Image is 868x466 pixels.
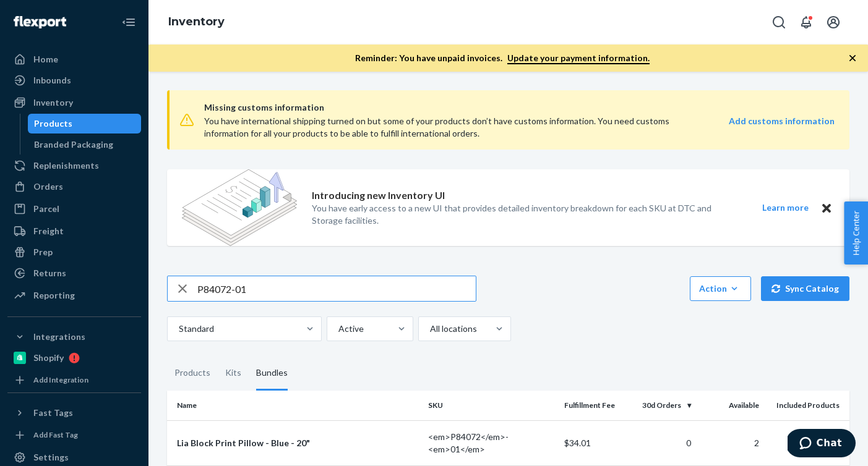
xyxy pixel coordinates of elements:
iframe: Opens a widget where you can chat to one of our agents [788,429,856,460]
div: Products [34,117,72,130]
div: Add Fast Tag [33,430,78,440]
div: Freight [33,225,64,237]
div: Kits [225,356,241,391]
strong: Add customs information [729,116,835,126]
button: Action [690,276,751,301]
a: Shopify [7,348,141,368]
div: Replenishments [33,159,99,172]
button: Sync Catalog [761,276,849,301]
a: Returns [7,263,141,283]
span: Missing customs information [204,100,835,115]
a: Add customs information [729,115,835,140]
div: Orders [33,180,63,193]
th: Fulfillment Fee [559,391,627,420]
td: <em>P84072</em>-<em>01</em> [423,420,560,465]
button: Fast Tags [7,403,141,423]
div: Reporting [33,289,75,302]
button: Integrations [7,327,141,347]
a: Add Fast Tag [7,428,141,443]
div: Bundles [256,356,288,391]
a: Prep [7,242,141,262]
button: Open notifications [794,10,819,35]
button: Open Search Box [767,10,791,35]
div: Inventory [33,96,73,109]
th: Included Products [764,391,849,420]
input: All locations [429,323,430,335]
p: Reminder: You have unpaid invoices. [355,52,650,64]
a: Replenishments [7,156,141,176]
a: Products [28,114,142,133]
div: Integrations [33,331,85,343]
a: Add Integration [7,373,141,388]
div: Branded Packaging [34,138,113,151]
img: new-reports-banner-icon.82668bd98b6a51aee86340f2a7b77ae3.png [182,169,297,246]
img: Flexport logo [14,16,66,28]
div: Returns [33,267,66,279]
a: Freight [7,221,141,241]
button: Learn more [754,200,816,216]
div: Fast Tags [33,407,73,419]
input: Search inventory by name or sku [197,276,476,301]
a: Parcel [7,199,141,219]
th: Name [167,391,423,420]
a: Orders [7,177,141,197]
div: Settings [33,451,69,464]
a: Inventory [7,93,141,112]
input: Standard [178,323,179,335]
ol: breadcrumbs [158,4,234,40]
div: Add Integration [33,375,88,385]
th: Available [696,391,764,420]
div: Home [33,53,58,66]
a: Update your payment information. [507,53,650,64]
th: 30d Orders [628,391,696,420]
div: Products [174,356,210,391]
td: $34.01 [559,420,627,465]
a: Inventory [168,15,225,28]
td: 2 [696,420,764,465]
th: SKU [423,391,560,420]
button: Open account menu [821,10,846,35]
div: Action [699,282,742,295]
div: You have international shipping turned on but some of your products don’t have customs informatio... [204,115,708,140]
a: Home [7,49,141,69]
a: Inbounds [7,70,141,90]
a: Reporting [7,286,141,305]
td: 3 [764,420,849,465]
div: Prep [33,246,53,258]
td: 0 [628,420,696,465]
button: Close [819,200,835,216]
input: Active [337,323,338,335]
div: Parcel [33,203,59,215]
div: Shopify [33,352,64,364]
div: Lia Block Print Pillow - Blue - 20" [177,437,418,449]
a: Branded Packaging [28,135,142,155]
button: Help Center [844,201,868,265]
p: You have early access to a new UI that provides detailed inventory breakdown for each SKU at DTC ... [312,202,739,227]
p: Introducing new Inventory UI [312,189,445,203]
div: Inbounds [33,74,71,87]
button: Close Navigation [116,10,141,35]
